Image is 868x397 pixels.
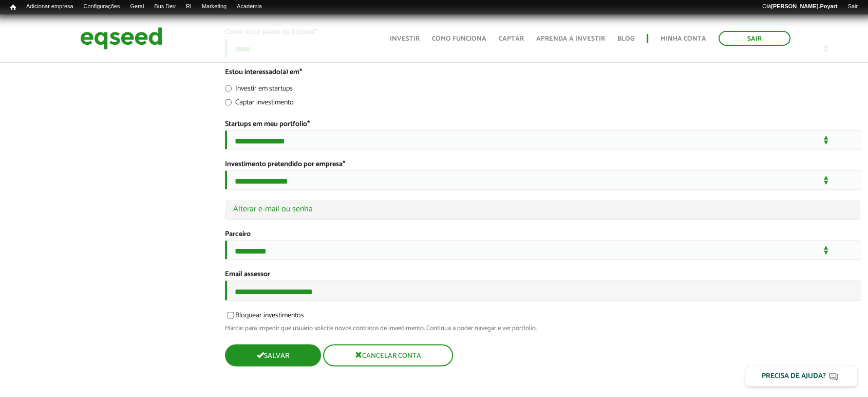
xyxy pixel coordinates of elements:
a: Geral [125,3,149,11]
button: Cancelar conta [323,344,453,366]
label: Estou interessado(a) em [225,69,302,76]
span: Este campo é obrigatório. [299,66,302,78]
label: Parceiro [225,230,251,238]
a: RI [181,3,197,11]
input: Captar investimento [225,99,232,105]
strong: [PERSON_NAME].Poyart [771,3,837,9]
a: Academia [232,3,267,11]
label: Investir em startups [225,85,293,95]
a: Configurações [79,3,125,11]
a: Bus Dev [149,3,181,11]
span: Este campo é obrigatório. [343,158,345,170]
a: Blog [617,35,634,42]
label: Investimento pretendido por empresa [225,160,345,168]
label: Email assessor [225,270,270,278]
a: Início [5,3,21,12]
a: Como funciona [432,35,486,42]
a: Minha conta [661,35,706,42]
img: EqSeed [80,25,162,52]
label: Captar investimento [225,99,294,109]
a: Marketing [197,3,232,11]
label: Bloquear investimentos [225,312,304,322]
a: Investir [390,35,420,42]
a: Adicionar empresa [21,3,79,11]
a: Olá[PERSON_NAME].Poyart [757,3,843,11]
span: Este campo é obrigatório. [307,118,310,130]
button: Salvar [225,344,321,366]
span: Início [10,4,16,11]
a: Sair [842,3,863,11]
input: Investir em startups [225,85,232,92]
a: Alterar e-mail ou senha [233,205,853,213]
a: Sair [719,31,790,46]
label: Startups em meu portfolio [225,120,310,128]
div: Marcar para impedir que usuário solicite novos contratos de investimento. Continua a poder navega... [225,324,861,331]
input: Bloquear investimentos [221,312,240,318]
a: Captar [499,35,524,42]
a: Aprenda a investir [536,35,605,42]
